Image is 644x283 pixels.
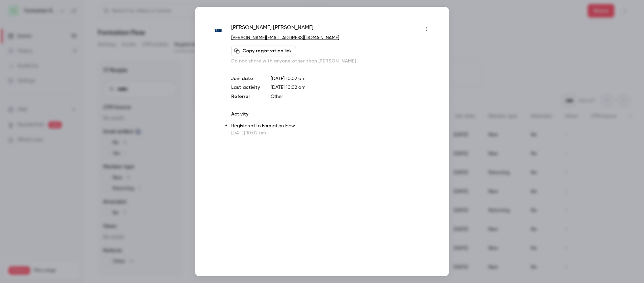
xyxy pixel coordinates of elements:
a: [PERSON_NAME][EMAIL_ADDRESS][DOMAIN_NAME] [231,35,339,40]
button: Copy registration link [231,46,296,56]
p: Do not share with anyone other than [PERSON_NAME] [231,58,432,65]
span: [PERSON_NAME] [PERSON_NAME] [231,24,314,34]
img: pactavocats.com [212,24,224,37]
p: [DATE] 10:02 am [271,75,432,82]
span: [DATE] 10:02 am [271,85,305,90]
p: Other [271,93,432,100]
a: Formation Flow [262,124,295,128]
p: Join date [231,75,260,82]
p: [DATE] 10:02 am [231,130,432,136]
p: Activity [231,111,432,118]
p: Last activity [231,84,260,91]
p: Registered to [231,123,432,130]
p: Referrer [231,93,260,100]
